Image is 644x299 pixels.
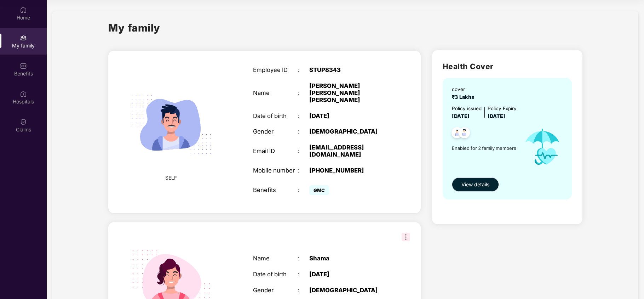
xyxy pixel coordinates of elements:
[461,181,489,188] span: View details
[20,34,27,41] img: svg+xml;base64,PHN2ZyB3aWR0aD0iMjAiIGhlaWdodD0iMjAiIHZpZXdCb3g9IjAgMCAyMCAyMCIgZmlsbD0ibm9uZSIgeG...
[253,287,298,294] div: Gender
[309,113,388,120] div: [DATE]
[20,90,27,97] img: svg+xml;base64,PHN2ZyBpZD0iSG9zcGl0YWxzIiB4bWxucz0iaHR0cDovL3d3dy53My5vcmcvMjAwMC9zdmciIHdpZHRoPS...
[309,67,388,74] div: STUP8343
[253,90,298,97] div: Name
[309,287,388,294] div: [DEMOGRAPHIC_DATA]
[309,271,388,278] div: [DATE]
[253,187,298,194] div: Benefits
[298,67,309,74] div: :
[298,255,309,262] div: :
[488,105,517,112] div: Policy Expiry
[108,20,160,36] h1: My family
[253,271,298,278] div: Date of birth
[298,271,309,278] div: :
[448,125,466,142] img: svg+xml;base64,PHN2ZyB4bWxucz0iaHR0cDovL3d3dy53My5vcmcvMjAwMC9zdmciIHdpZHRoPSI0OC45NDMiIGhlaWdodD...
[452,105,482,112] div: Policy issued
[452,94,477,100] span: ₹3 Lakhs
[309,144,388,158] div: [EMAIL_ADDRESS][DOMAIN_NAME]
[452,113,470,119] span: [DATE]
[253,255,298,262] div: Name
[309,83,388,103] div: [PERSON_NAME] [PERSON_NAME] [PERSON_NAME]
[298,113,309,120] div: :
[298,148,309,155] div: :
[309,255,388,262] div: Shama
[309,128,388,135] div: [DEMOGRAPHIC_DATA]
[309,185,329,195] span: GMC
[452,145,517,152] span: Enabled for 2 family members
[452,86,477,93] div: cover
[517,120,568,174] img: icon
[298,167,309,174] div: :
[253,167,298,174] div: Mobile number
[20,62,27,69] img: svg+xml;base64,PHN2ZyBpZD0iQmVuZWZpdHMiIHhtbG5zPSJodHRwOi8vd3d3LnczLm9yZy8yMDAwL3N2ZyIgd2lkdGg9Ij...
[20,118,27,125] img: svg+xml;base64,PHN2ZyBpZD0iQ2xhaW0iIHhtbG5zPSJodHRwOi8vd3d3LnczLm9yZy8yMDAwL3N2ZyIgd2lkdGg9IjIwIi...
[253,67,298,74] div: Employee ID
[456,125,473,142] img: svg+xml;base64,PHN2ZyB4bWxucz0iaHR0cDovL3d3dy53My5vcmcvMjAwMC9zdmciIHdpZHRoPSI0OC45NDMiIGhlaWdodD...
[402,233,410,241] img: svg+xml;base64,PHN2ZyB3aWR0aD0iMzIiIGhlaWdodD0iMzIiIHZpZXdCb3g9IjAgMCAzMiAzMiIgZmlsbD0ibm9uZSIgeG...
[122,75,221,174] img: svg+xml;base64,PHN2ZyB4bWxucz0iaHR0cDovL3d3dy53My5vcmcvMjAwMC9zdmciIHdpZHRoPSIyMjQiIGhlaWdodD0iMT...
[20,6,27,13] img: svg+xml;base64,PHN2ZyBpZD0iSG9tZSIgeG1sbnM9Imh0dHA6Ly93d3cudzMub3JnLzIwMDAvc3ZnIiB3aWR0aD0iMjAiIG...
[452,177,499,192] button: View details
[298,187,309,194] div: :
[253,128,298,135] div: Gender
[298,90,309,97] div: :
[165,174,177,182] span: SELF
[253,113,298,120] div: Date of birth
[298,128,309,135] div: :
[253,148,298,155] div: Email ID
[443,61,572,72] h2: Health Cover
[488,113,505,119] span: [DATE]
[309,167,388,174] div: [PHONE_NUMBER]
[298,287,309,294] div: :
